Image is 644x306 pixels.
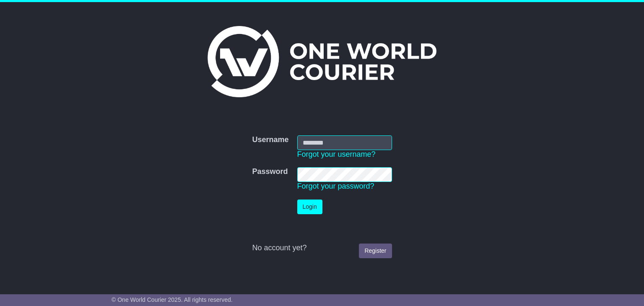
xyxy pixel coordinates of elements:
[252,135,288,145] label: Username
[297,182,374,190] a: Forgot your password?
[297,200,322,214] button: Login
[359,244,392,258] a: Register
[297,150,376,158] a: Forgot your username?
[252,244,392,253] div: No account yet?
[252,167,288,176] label: Password
[208,26,436,97] img: One World
[112,296,233,303] span: © One World Courier 2025. All rights reserved.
